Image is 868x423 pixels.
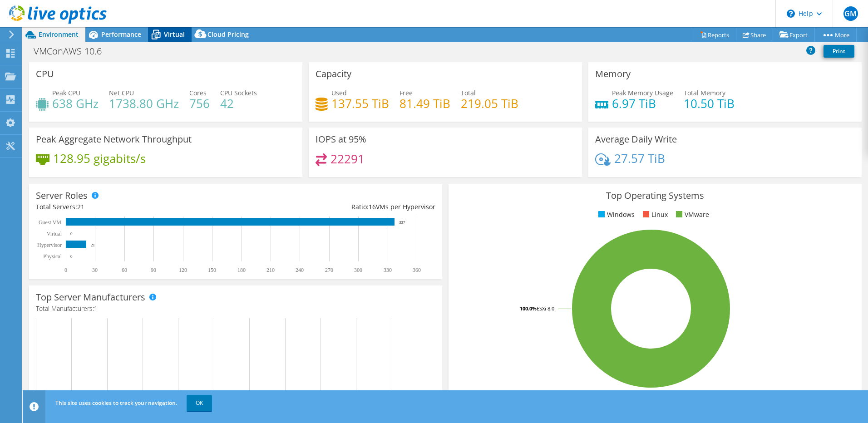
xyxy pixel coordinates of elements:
[36,202,236,212] div: Total Servers:
[641,210,668,220] li: Linux
[684,98,735,108] h4: 10.50 TiB
[595,134,677,144] h3: Average Daily Write
[237,267,246,273] text: 180
[37,242,62,248] text: Hypervisor
[399,89,413,97] span: Free
[70,254,73,259] text: 0
[537,305,554,312] tspan: ESXi 8.0
[612,89,673,97] span: Peak Memory Usage
[179,267,187,273] text: 120
[64,267,67,273] text: 0
[189,98,210,108] h4: 756
[824,45,854,58] a: Print
[36,304,435,314] h4: Total Manufacturers:
[684,89,725,97] span: Total Memory
[331,89,347,97] span: Used
[773,28,815,42] a: Export
[220,89,257,97] span: CPU Sockets
[614,153,665,163] h4: 27.57 TiB
[461,89,476,97] span: Total
[39,219,61,226] text: Guest VM
[612,98,673,108] h4: 6.97 TiB
[47,231,62,237] text: Virtual
[384,267,392,273] text: 330
[55,399,177,407] span: This site uses cookies to track your navigation.
[94,304,98,313] span: 1
[36,292,145,302] h3: Top Server Manufacturers
[787,10,795,18] svg: \n
[43,253,62,260] text: Physical
[266,267,275,273] text: 210
[814,28,857,42] a: More
[36,134,192,144] h3: Peak Aggregate Network Throughput
[461,98,518,108] h4: 219.05 TiB
[399,220,405,225] text: 337
[236,202,435,212] div: Ratio: VMs per Hypervisor
[325,267,333,273] text: 270
[36,69,54,79] h3: CPU
[30,46,116,56] h1: VMConAWS-10.6
[187,395,212,411] a: OK
[354,267,362,273] text: 300
[399,98,450,108] h4: 81.49 TiB
[330,154,365,164] h4: 22291
[151,267,156,273] text: 90
[595,69,631,79] h3: Memory
[52,89,80,97] span: Peak CPU
[52,98,99,108] h4: 638 GHz
[92,267,98,273] text: 30
[596,210,635,220] li: Windows
[91,243,95,247] text: 21
[693,28,736,42] a: Reports
[109,98,179,108] h4: 1738.80 GHz
[207,30,249,39] span: Cloud Pricing
[53,153,146,163] h4: 128.95 gigabits/s
[520,305,537,312] tspan: 100.0%
[109,89,134,97] span: Net CPU
[122,267,127,273] text: 60
[316,134,366,144] h3: IOPS at 95%
[843,6,858,21] span: GM
[455,191,855,201] h3: Top Operating Systems
[101,30,141,39] span: Performance
[331,98,389,108] h4: 137.55 TiB
[208,267,216,273] text: 150
[413,267,421,273] text: 360
[36,191,88,201] h3: Server Roles
[736,28,773,42] a: Share
[70,231,73,236] text: 0
[296,267,304,273] text: 240
[369,202,376,211] span: 16
[674,210,709,220] li: VMware
[164,30,185,39] span: Virtual
[316,69,351,79] h3: Capacity
[77,202,84,211] span: 21
[39,30,79,39] span: Environment
[189,89,207,97] span: Cores
[220,98,257,108] h4: 42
